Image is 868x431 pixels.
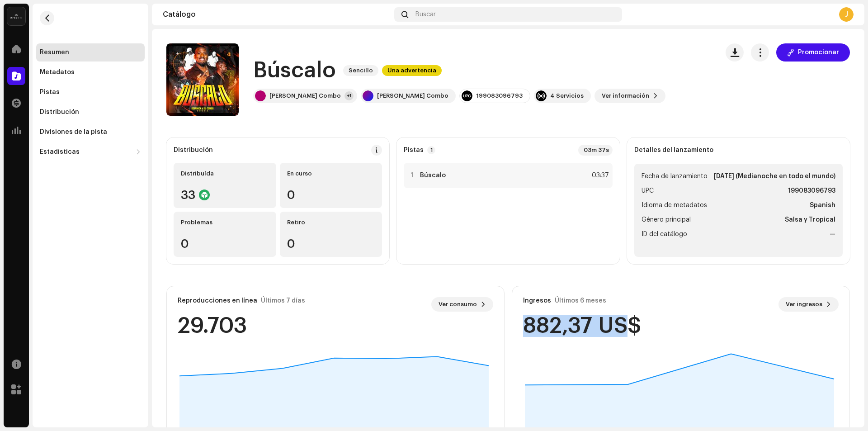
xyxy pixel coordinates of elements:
div: J [839,7,854,22]
strong: Búscalo [420,172,446,179]
span: ID del catálogo [642,229,687,240]
re-m-nav-item: Resumen [36,43,145,62]
div: Divisiones de la pista [40,128,107,136]
strong: 199083096793 [788,185,835,196]
span: Sencillo [343,65,378,76]
div: 03m 37s [578,145,613,156]
div: [PERSON_NAME] Combo [377,92,448,99]
span: Género principal [642,214,691,225]
div: Problemas [181,219,269,226]
div: Pistas [40,89,60,96]
button: Promocionar [776,43,850,62]
re-m-nav-item: Pistas [36,83,145,101]
span: Ver ingresos [786,295,822,313]
div: Resumen [40,49,69,56]
div: Reproducciones en línea [178,297,257,304]
span: Fecha de lanzamiento [642,171,708,182]
div: Distribución [40,109,79,116]
re-m-nav-item: Divisiones de la pista [36,123,145,141]
strong: — [830,229,835,240]
span: Una advertencia [382,65,442,76]
div: 4 Servicios [550,92,584,99]
p-badge: 1 [427,146,435,154]
h1: Búscalo [253,56,336,85]
div: Catálogo [163,11,391,18]
span: Ver consumo [439,295,477,313]
strong: Spanish [810,200,835,211]
button: Ver consumo [431,297,493,312]
div: Estadísticas [40,148,80,156]
img: 02a7c2d3-3c89-4098-b12f-2ff2945c95ee [7,7,25,25]
button: Ver ingresos [778,297,839,312]
strong: Detalles del lanzamiento [634,147,713,154]
span: UPC [642,185,654,196]
span: Idioma de metadatos [642,200,707,211]
div: Metadatos [40,69,75,76]
div: Ingresos [523,297,551,304]
div: Retiro [287,219,375,226]
re-m-nav-item: Distribución [36,103,145,121]
div: +1 [344,91,354,100]
button: Ver información [594,89,665,103]
re-m-nav-dropdown: Estadísticas [36,143,145,161]
div: 03:37 [589,170,609,181]
div: Últimos 6 meses [555,297,606,304]
strong: [DATE] (Medianoche en todo el mundo) [714,171,835,182]
div: Distribución [174,147,213,154]
div: Últimos 7 días [261,297,305,304]
re-m-nav-item: Metadatos [36,63,145,81]
div: Distribuída [181,170,269,177]
strong: Salsa y Tropical [785,214,835,225]
span: Promocionar [798,43,839,62]
div: 199083096793 [476,92,523,99]
span: Ver información [602,87,649,105]
strong: Pistas [404,147,424,154]
span: Buscar [415,11,436,18]
div: En curso [287,170,375,177]
div: [PERSON_NAME] Combo [269,92,341,99]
